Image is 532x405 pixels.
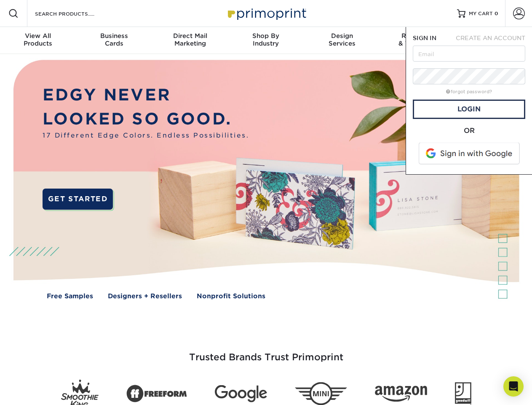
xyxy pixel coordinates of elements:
span: Business [76,32,152,40]
a: Login [413,100,525,119]
span: 0 [495,11,498,16]
span: MY CART [469,10,493,17]
span: Design [304,32,380,40]
p: LOOKED SO GOOD. [43,107,249,131]
a: forgot password? [446,89,492,94]
div: Industry [228,32,304,47]
div: Services [304,32,380,47]
p: EDGY NEVER [43,83,249,107]
img: Goodwill [455,382,471,405]
span: Direct Mail [152,32,228,40]
div: OR [413,126,525,136]
a: GET STARTED [43,189,113,210]
span: CREATE AN ACCOUNT [456,35,525,41]
a: Nonprofit Solutions [197,292,265,301]
a: BusinessCards [76,27,152,54]
img: Amazon [375,386,427,402]
a: Direct MailMarketing [152,27,228,54]
img: Google [215,385,267,402]
span: Shop By [228,32,304,40]
div: Open Intercom Messenger [503,376,524,397]
a: Designers + Resellers [108,292,182,301]
div: Marketing [152,32,228,47]
div: & Templates [380,32,456,47]
input: Email [413,46,525,62]
input: SEARCH PRODUCTS..... [34,8,116,19]
span: 17 Different Edge Colors. Endless Possibilities. [43,131,249,140]
a: Free Samples [47,292,93,301]
span: Resources [380,32,456,40]
span: SIGN IN [413,35,436,41]
a: DesignServices [304,27,380,54]
h3: Trusted Brands Trust Primoprint [20,332,513,373]
img: Primoprint [224,4,308,22]
div: Cards [76,32,152,47]
a: Resources& Templates [380,27,456,54]
a: Shop ByIndustry [228,27,304,54]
